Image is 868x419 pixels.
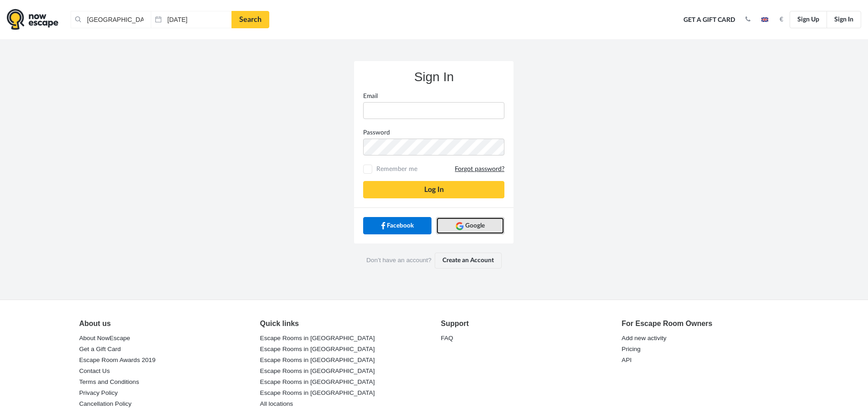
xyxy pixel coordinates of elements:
h3: Sign In [363,70,504,84]
a: Search [231,11,269,28]
a: Get a Gift Card [680,10,739,30]
label: Password [356,128,511,137]
span: Google [465,221,485,230]
div: Quick links [260,318,427,329]
a: Google [436,217,504,234]
a: Terms and Conditions [79,376,139,388]
a: Privacy Policy [79,387,118,399]
div: Don’t have an account? [354,243,514,277]
label: Email [356,92,511,101]
a: Escape Rooms in [GEOGRAPHIC_DATA] [260,354,375,367]
a: Escape Rooms in [GEOGRAPHIC_DATA] [260,332,375,345]
a: Facebook [363,217,431,234]
a: About NowEscape [79,332,130,345]
a: Escape Rooms in [GEOGRAPHIC_DATA] [260,365,375,378]
a: API [621,354,632,367]
input: Date [151,11,231,28]
img: logo [7,9,58,30]
a: Cancellation Policy [79,398,132,410]
img: en.jpg [761,17,768,22]
span: Remember me [374,165,504,174]
a: Get a Gift Card [79,343,121,356]
span: Facebook [387,221,414,230]
div: For Escape Room Owners [621,318,789,329]
a: Add new activity [621,332,666,345]
a: FAQ [441,332,453,345]
a: Sign Up [790,11,827,28]
strong: € [780,16,783,23]
a: Escape Rooms in [GEOGRAPHIC_DATA] [260,387,375,399]
div: Support [441,318,608,329]
a: Create an Account [435,253,502,268]
div: About us [79,318,247,329]
input: Remember meForgot password? [365,166,371,172]
input: Place or Room Name [71,11,151,28]
a: Forgot password? [455,165,504,174]
a: Contact Us [79,365,110,378]
a: Escape Rooms in [GEOGRAPHIC_DATA] [260,343,375,356]
a: Escape Room Awards 2019 [79,354,156,367]
a: Pricing [621,343,641,356]
a: All locations [260,398,293,410]
button: € [775,15,788,24]
a: Sign In [827,11,861,28]
button: Log In [363,181,504,198]
a: Escape Rooms in [GEOGRAPHIC_DATA] [260,376,375,388]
